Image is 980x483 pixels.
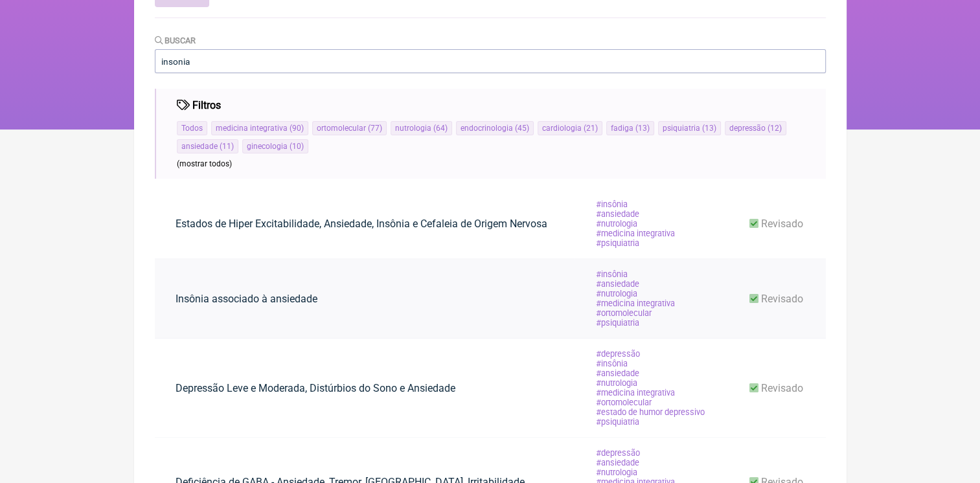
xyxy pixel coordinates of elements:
span: revisado [761,382,803,394]
h4: Filtros [177,99,221,111]
span: ( 13 ) [633,124,650,133]
span: nutrologia [395,124,431,133]
a: endocrinologia(45) [461,124,529,133]
a: insônia ansiedade nutrologia medicina integrativa psiquiatria [575,189,697,258]
span: nutrologia [595,289,639,298]
a: revisado [729,207,824,240]
a: nutrologia(64) [395,124,448,133]
a: Todos [181,124,203,133]
a: ortomolecular(77) [317,124,382,133]
input: ansiedade [155,49,826,73]
a: revisado [729,282,824,315]
span: ansiedade [181,142,218,151]
span: revisado [761,293,803,305]
span: psiquiatria [595,318,641,328]
a: psiquiatria(13) [663,124,716,133]
span: ansiedade [595,368,641,378]
span: medicina integrativa [216,124,288,133]
span: endocrinologia [461,124,513,133]
span: medicina integrativa [595,229,676,238]
span: (mostrar todos) [177,159,232,168]
span: ( 90 ) [288,124,304,133]
span: psiquiatria [663,124,700,133]
span: ( 64 ) [431,124,448,133]
span: ( 13 ) [700,124,716,133]
a: insônia ansiedade nutrologia medicina integrativa ortomolecular psiquiatria [575,259,697,338]
a: Estados de Hiper Excitabilidade, Ansiedade, Insônia e Cefaleia de Origem Nervosa [155,207,568,240]
span: insônia [595,199,629,209]
a: depressão insônia ansiedade nutrologia medicina integrativa ortomolecular estado de humor depress... [575,339,727,437]
span: ( 11 ) [218,142,234,151]
span: ansiedade [595,458,641,467]
span: ortomolecular [317,124,366,133]
span: revisado [761,218,803,230]
span: ( 10 ) [288,142,304,151]
span: psiquiatria [595,238,641,248]
a: medicina integrativa(90) [216,124,304,133]
span: ( 45 ) [513,124,529,133]
span: nutrologia [595,378,639,388]
span: ( 21 ) [582,124,598,133]
span: nutrologia [595,219,639,229]
span: estado de humor depressivo [595,407,706,417]
a: depressão(12) [729,124,782,133]
span: ortomolecular [595,398,653,407]
span: depressão [595,448,641,458]
span: medicina integrativa [595,298,676,308]
span: nutrologia [595,467,639,477]
span: cardiologia [542,124,582,133]
a: Depressão Leve e Moderada, Distúrbios do Sono e Ansiedade [155,372,476,405]
span: ginecologia [247,142,288,151]
label: Buscar [155,36,196,45]
a: cardiologia(21) [542,124,598,133]
span: insônia [595,269,629,279]
span: ansiedade [595,209,641,219]
span: ansiedade [595,279,641,289]
a: fadiga(13) [611,124,650,133]
span: ortomolecular [595,308,653,318]
span: psiquiatria [595,417,641,427]
a: Insônia associado à ansiedade [155,282,338,315]
a: ansiedade(11) [181,142,234,151]
a: revisado [729,372,824,405]
span: insônia [595,359,629,368]
span: ( 12 ) [766,124,782,133]
span: fadiga [611,124,633,133]
a: ginecologia(10) [247,142,304,151]
span: depressão [729,124,766,133]
span: ( 77 ) [366,124,382,133]
span: medicina integrativa [595,388,676,398]
span: depressão [595,349,641,359]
